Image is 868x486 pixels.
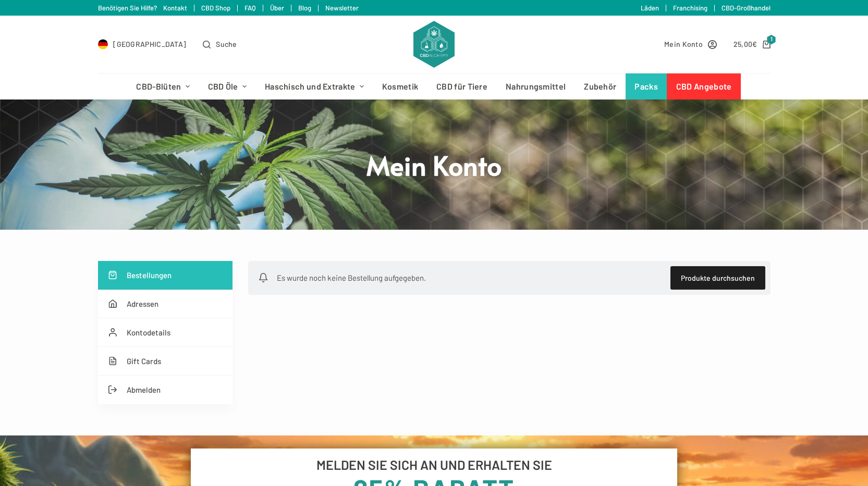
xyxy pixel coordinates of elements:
[127,73,199,99] a: CBD-Blüten
[427,73,497,99] a: CBD für Tiere
[733,40,757,48] bdi: 25,00
[752,40,757,48] span: €
[248,261,771,295] div: Es wurde noch keine Bestellung aufgegeben.
[497,73,575,99] a: Nahrungsmittel
[98,38,187,50] a: Select Country
[239,148,630,182] h1: Mein Konto
[298,4,311,12] a: Blog
[98,347,233,376] a: Gift Cards
[733,38,771,50] a: Shopping cart
[211,458,658,471] h6: MELDEN SIE SICH AN UND ERHALTEN SIE
[270,4,284,12] a: Über
[670,266,765,290] a: Produkte durchsuchen
[413,21,454,68] img: CBD Alchemy
[673,4,707,12] a: Franchising
[98,4,187,12] a: Benötigen Sie Hilfe? Kontakt
[98,290,233,318] a: Adressen
[244,4,256,12] a: FAQ
[98,376,233,404] a: Abmelden
[98,261,233,290] a: Bestellungen
[255,73,373,99] a: Haschisch und Extrakte
[626,73,667,99] a: Packs
[199,73,255,99] a: CBD Öle
[722,4,771,12] a: CBD-Großhandel
[113,38,186,50] span: [GEOGRAPHIC_DATA]
[98,318,233,347] a: Kontodetails
[373,73,427,99] a: Kosmetik
[98,39,108,49] img: DE Flag
[664,38,717,50] a: Mein Konto
[664,38,703,50] span: Mein Konto
[325,4,359,12] a: Newsletter
[216,38,237,50] span: Suche
[201,4,230,12] a: CBD Shop
[127,73,741,99] nav: Header-Menü
[767,35,776,45] span: 1
[575,73,626,99] a: Zubehör
[641,4,659,12] a: Läden
[203,38,237,50] button: Open search form
[667,73,741,99] a: CBD Angebote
